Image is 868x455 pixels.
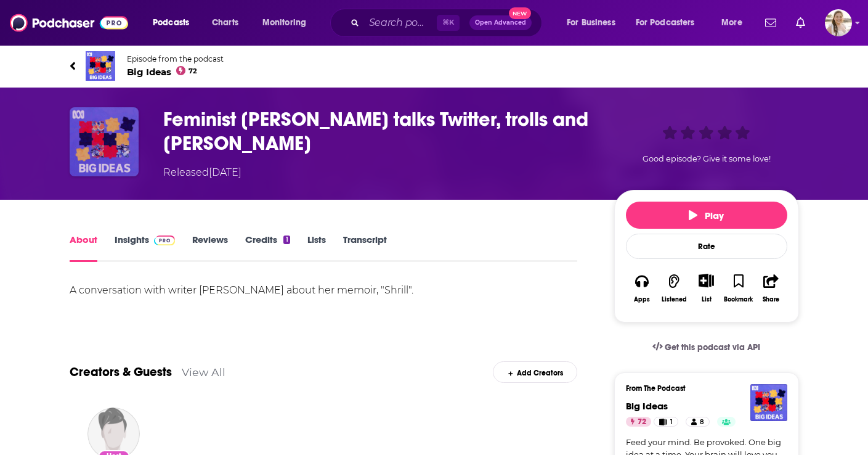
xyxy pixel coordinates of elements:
button: Share [755,266,787,311]
div: Search podcasts, credits, & more... [342,9,554,37]
div: Apps [634,296,650,303]
div: Share [763,296,779,303]
button: open menu [558,13,631,33]
div: Rate [626,234,787,259]
span: 72 [638,416,646,428]
button: Bookmark [723,266,755,311]
h3: From The Podcast [626,384,777,393]
a: Show notifications dropdown [760,12,781,33]
img: Feminist Lindy West talks Twitter, trolls and Trump [70,107,139,176]
span: Episode from the podcast [127,54,224,64]
button: open menu [628,13,713,33]
span: ⌘ K [437,15,460,31]
a: Creators & Guests [70,364,172,380]
a: Transcript [343,234,387,262]
a: Credits1 [245,234,290,262]
div: Bookmark [724,296,753,303]
span: 1 [670,416,673,428]
button: open menu [713,13,758,33]
a: Get this podcast via API [643,332,771,363]
span: 8 [700,416,704,428]
a: InsightsPodchaser Pro [115,234,176,262]
span: Logged in as acquavie [825,9,852,36]
button: open menu [254,13,322,33]
img: User Profile [825,9,852,36]
a: Charts [204,13,246,33]
div: Listened [662,296,687,303]
button: Show More Button [694,274,719,287]
span: For Business [567,14,615,31]
a: View All [182,366,225,379]
a: 8 [686,417,710,427]
span: Charts [212,14,238,31]
div: Released [DATE] [163,165,241,180]
span: 72 [189,68,197,74]
button: Play [626,202,787,229]
a: Big IdeasEpisode from the podcastBig Ideas72 [70,51,799,81]
button: Open AdvancedNew [469,15,532,30]
div: 1 [283,236,290,244]
span: Big Ideas [127,66,224,78]
h1: Feminist Lindy West talks Twitter, trolls and Trump [163,107,594,155]
a: Show notifications dropdown [791,12,810,33]
span: Podcasts [153,14,189,31]
img: Podchaser Pro [154,236,176,245]
span: For Podcasters [636,14,695,31]
span: Monitoring [262,14,306,31]
a: 72 [626,417,651,427]
a: Lists [307,234,326,262]
img: Big Ideas [750,384,787,421]
div: A conversation with writer [PERSON_NAME] about her memoir, "Shrill". [70,282,578,299]
div: List [702,295,712,303]
span: More [721,14,742,31]
button: Listened [658,266,690,311]
span: Play [689,210,724,221]
span: Open Advanced [475,20,526,26]
img: Big Ideas [86,51,115,81]
a: Big Ideas [626,400,668,412]
span: Good episode? Give it some love! [643,154,771,163]
span: Get this podcast via API [665,342,760,353]
button: Apps [626,266,658,311]
div: Add Creators [493,361,577,383]
a: 1 [654,417,678,427]
a: About [70,234,97,262]
button: open menu [144,13,205,33]
button: Show profile menu [825,9,852,36]
div: Show More ButtonList [690,266,722,311]
a: Reviews [192,234,228,262]
input: Search podcasts, credits, & more... [364,13,437,33]
img: Podchaser - Follow, Share and Rate Podcasts [10,11,128,35]
span: New [509,7,531,19]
